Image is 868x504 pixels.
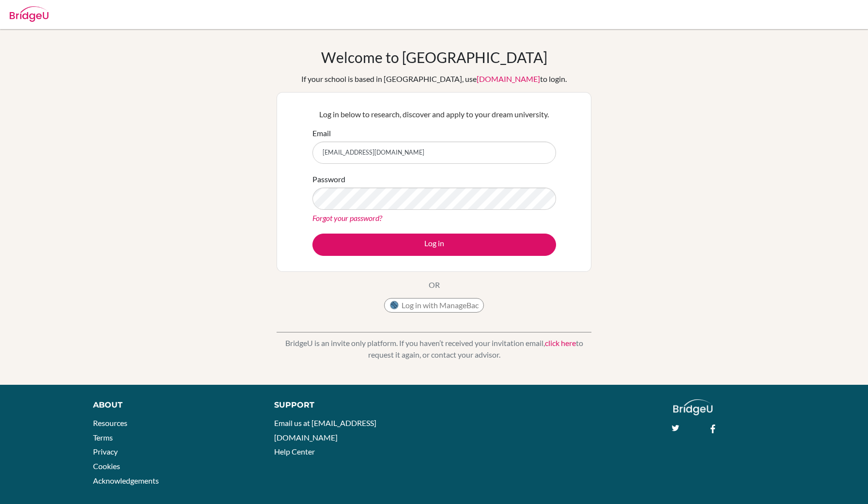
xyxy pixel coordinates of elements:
[93,476,159,485] a: Acknowledgements
[312,173,345,185] label: Password
[93,461,120,471] a: Cookies
[321,48,547,66] h1: Welcome to [GEOGRAPHIC_DATA]
[312,213,382,222] a: Forgot your password?
[93,418,127,427] a: Resources
[301,73,567,85] div: If your school is based in [GEOGRAPHIC_DATA], use to login.
[312,109,556,120] p: Log in below to research, discover and apply to your dream university.
[10,6,48,22] img: Bridge-U
[384,298,484,313] button: Log in with ManageBac
[477,74,540,83] a: [DOMAIN_NAME]
[274,418,376,442] a: Email us at [EMAIL_ADDRESS][DOMAIN_NAME]
[93,399,253,411] div: About
[673,399,713,415] img: logo_white@2x-f4f0deed5e89b7ecb1c2cc34c3e3d731f90f0f143d5ea2071677605dd97b5244.png
[277,337,591,361] p: BridgeU is an invite only platform. If you haven’t received your invitation email, to request it ...
[274,447,315,456] a: Help Center
[312,127,331,139] label: Email
[429,279,440,291] p: OR
[93,433,113,442] a: Terms
[545,338,576,347] a: click here
[274,399,423,411] div: Support
[312,234,556,256] button: Log in
[93,447,118,456] a: Privacy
